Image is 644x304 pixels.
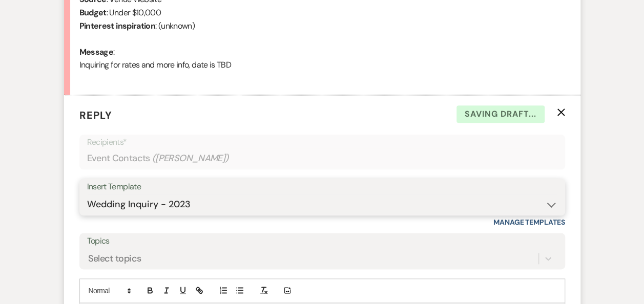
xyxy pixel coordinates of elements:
[87,180,557,194] div: Insert Template
[493,218,565,227] a: Manage Templates
[79,7,107,18] b: Budget
[88,251,141,265] div: Select topics
[456,105,545,123] span: Saving draft...
[87,148,557,168] div: Event Contacts
[87,234,557,249] label: Topics
[87,136,557,149] p: Recipients*
[79,47,114,57] b: Message
[79,20,156,31] b: Pinterest inspiration
[152,151,229,165] span: ( [PERSON_NAME] )
[79,108,112,122] span: Reply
